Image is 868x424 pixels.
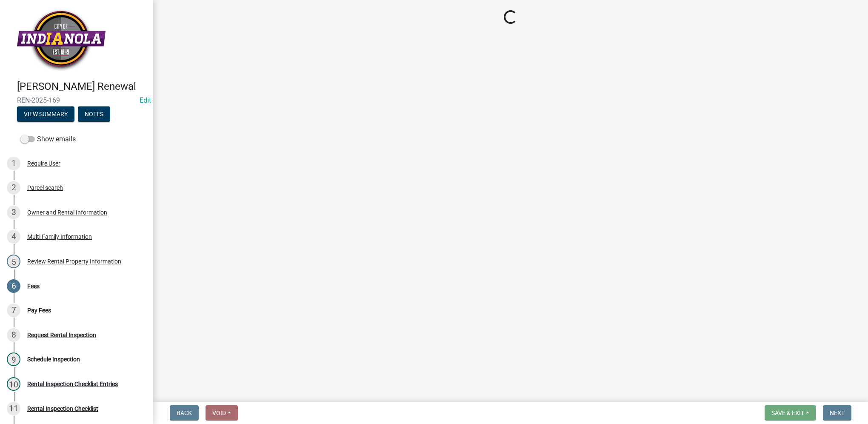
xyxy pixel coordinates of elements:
div: 5 [7,255,20,268]
div: Multi Family Information [27,234,92,240]
div: Schedule Inspection [27,356,80,362]
wm-modal-confirm: Edit Application Number [140,96,151,104]
wm-modal-confirm: Summary [17,111,74,118]
button: Void [206,405,238,421]
div: 11 [7,402,20,415]
button: Notes [78,106,110,122]
div: 10 [7,377,20,391]
div: Pay Fees [27,307,51,313]
h4: [PERSON_NAME] Renewal [17,80,146,93]
span: Next [830,410,845,416]
button: Next [823,405,851,421]
div: 9 [7,352,20,366]
span: Save & Exit [771,410,804,416]
div: Require User [27,160,60,166]
button: View Summary [17,106,74,122]
img: City of Indianola, Iowa [17,9,106,72]
div: Owner and Rental Information [27,209,107,215]
div: 4 [7,230,20,244]
div: Review Rental Property Information [27,258,121,264]
div: 1 [7,157,20,170]
div: 2 [7,181,20,195]
div: Rental Inspection Checklist [27,406,98,412]
span: Back [177,410,192,416]
wm-modal-confirm: Notes [78,111,110,118]
div: 3 [7,206,20,219]
label: Show emails [20,134,76,144]
div: Parcel search [27,185,63,191]
div: 6 [7,279,20,293]
div: 7 [7,304,20,317]
a: Edit [140,96,151,104]
span: REN-2025-169 [17,96,136,104]
button: Back [170,405,199,421]
div: Rental Inspection Checklist Entries [27,381,118,387]
div: Fees [27,283,40,289]
div: Request Rental Inspection [27,332,96,338]
div: 8 [7,328,20,342]
span: Void [212,410,226,416]
button: Save & Exit [765,405,816,421]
